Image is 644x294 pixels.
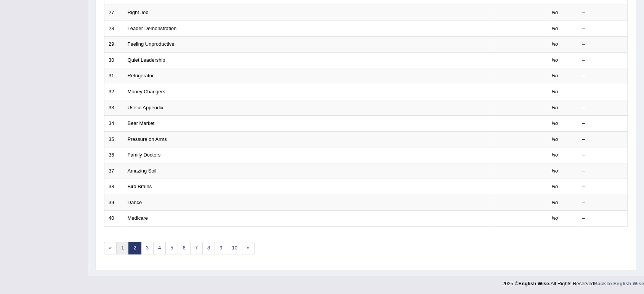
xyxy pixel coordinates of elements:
[582,120,623,127] div: –
[128,41,175,47] a: Feeling Unproductive
[104,68,123,84] td: 31
[582,152,623,159] div: –
[128,200,142,205] a: Dance
[104,116,123,132] td: 34
[104,147,123,163] td: 36
[190,242,203,254] a: 7
[104,195,123,211] td: 39
[128,184,152,189] a: Bird Brains
[552,41,558,47] em: No
[215,242,227,254] a: 9
[582,136,623,143] div: –
[104,37,123,53] td: 29
[582,88,623,96] div: –
[582,183,623,190] div: –
[104,84,123,100] td: 32
[128,168,157,174] a: Amazing Soil
[227,242,242,254] a: 10
[128,89,165,94] a: Money Changers
[128,242,141,254] a: 2
[552,120,558,126] em: No
[202,242,215,254] a: 8
[552,168,558,174] em: No
[582,215,623,222] div: –
[552,136,558,142] em: No
[552,152,558,158] em: No
[552,10,558,15] em: No
[582,9,623,16] div: –
[153,242,166,254] a: 4
[116,242,129,254] a: 1
[178,242,190,254] a: 6
[128,73,154,78] a: Refrigerator
[582,57,623,64] div: –
[552,26,558,31] em: No
[582,104,623,112] div: –
[552,57,558,63] em: No
[128,136,167,142] a: Pressure on Arms
[502,276,644,287] div: 2025 © All Rights Reserved
[128,105,163,110] a: Useful Appendix
[104,52,123,68] td: 30
[141,242,154,254] a: 3
[104,100,123,116] td: 33
[242,242,255,254] a: »
[104,211,123,227] td: 40
[582,41,623,48] div: –
[594,281,644,286] a: Back to English Wise
[552,105,558,110] em: No
[104,5,123,21] td: 27
[128,57,165,63] a: Quiet Leadership
[582,25,623,32] div: –
[104,131,123,147] td: 35
[518,281,550,286] strong: English Wise.
[165,242,178,254] a: 5
[552,200,558,205] em: No
[582,199,623,206] div: –
[552,184,558,189] em: No
[552,89,558,94] em: No
[104,242,117,254] a: «
[128,120,155,126] a: Bear Market
[104,163,123,179] td: 37
[582,72,623,80] div: –
[104,179,123,195] td: 38
[552,73,558,78] em: No
[104,21,123,37] td: 28
[582,168,623,175] div: –
[128,26,177,31] a: Leader Demonstration
[128,152,161,158] a: Family Doctors
[128,10,149,15] a: Right Job
[552,215,558,221] em: No
[128,215,148,221] a: Medicare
